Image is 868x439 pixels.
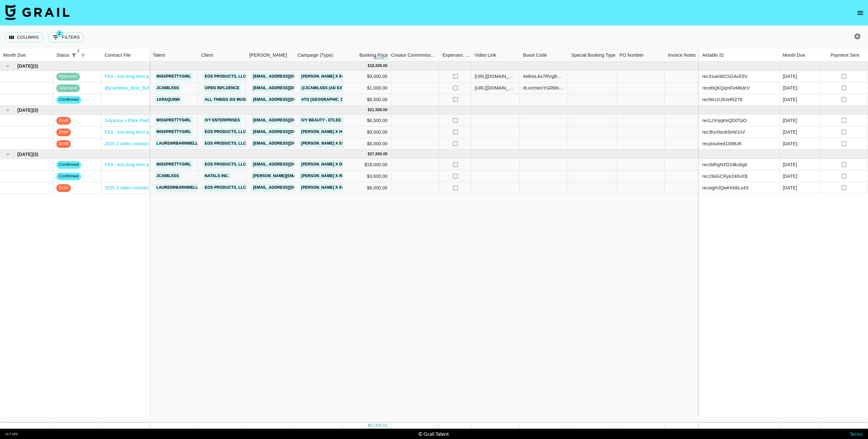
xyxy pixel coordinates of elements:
button: hide children [3,106,12,115]
div: Month Due [3,49,26,62]
div: $9,000.00 [343,71,391,82]
a: EOS Products, LLC [203,128,248,136]
div: Payment Sent [830,49,859,62]
button: Show filters [70,51,79,60]
span: ( 3 ) [33,151,38,157]
div: Creator Commmission Override [391,49,439,62]
a: [EMAIL_ADDRESS][DOMAIN_NAME] [251,72,323,81]
div: v 1.7.103 [5,432,18,436]
span: 2 [75,48,82,54]
a: laurenrbarnwell [155,139,200,148]
span: [DATE] [17,63,33,69]
a: FEA - eos long term partnership.pdf [105,129,177,135]
div: rec3hxXtezk5eW1nV [702,129,745,135]
span: 2 [56,30,63,37]
div: 18,500.00 [370,63,387,69]
div: $ [368,107,370,113]
a: [PERSON_NAME] x Holiday Body Launch [300,128,388,136]
div: $6,000.00 [343,138,391,149]
a: [PERSON_NAME] x eos Summer Gourmand Body Lotion Launch [300,72,438,81]
div: Special Booking Type [568,49,616,62]
div: Video Link [471,49,520,62]
div: #e8reLAs7RVgBByKvn4RyLSKRe48A/xrroh22KCrTTeXml+prHHCBU+ivq8vNrUE= [523,73,565,80]
div: recwgHJQwKKbbLs4S [702,185,749,191]
a: [PERSON_NAME] x December New Product Launch [300,160,412,168]
div: Month Due [779,49,820,62]
div: https://www.tiktok.com/@missprettygirl/video/7550847181226364215?is_from_webapp=1&sender_device=p... [475,73,516,80]
div: Expenses: Remove Commission? [439,49,471,62]
div: 67,600.00 [370,423,387,428]
div: Payment Sent [820,49,868,62]
span: draft [56,129,71,135]
div: Oct '25 [783,140,797,147]
div: $ [368,151,370,157]
div: rec19aGCRye240uXB [702,173,748,179]
span: draft [56,141,71,147]
div: Invoice Notes [665,49,713,62]
button: Sort [79,51,88,60]
span: confirmed [56,173,81,179]
a: [PERSON_NAME] x eos Holiday Launch [300,139,385,148]
div: 21,500.00 [370,107,387,113]
div: Airtable ID [699,49,779,62]
div: Booker [246,49,294,62]
a: EOS Products, LLC [203,139,248,148]
button: Select columns [5,32,43,43]
div: Status [56,49,70,62]
div: recpIouhed1i586JK [702,140,742,147]
a: missprettygirl [155,116,192,124]
button: hide children [3,150,12,159]
a: @jcamilsss (AD EXTENSION) | Blue Buffalo BLUE Kitty’s Most Wanted Tastefuls TikTok Campaign [300,84,517,92]
a: [EMAIL_ADDRESS][DOMAIN_NAME] [251,116,323,124]
a: 1araquinn [155,96,182,104]
a: missprettygirl [155,160,192,168]
div: PO Number [616,49,665,62]
div: Sep '25 [783,96,797,103]
a: missprettygirl [155,72,192,81]
a: [EMAIL_ADDRESS][DOMAIN_NAME] [251,184,323,192]
div: Special Booking Type [571,49,615,62]
div: Talent [150,49,198,62]
div: $18,000.00 [343,159,391,170]
div: Campaign (Type) [298,49,333,62]
span: draft [56,185,71,191]
div: recebQKQqmFeMbdcV [702,85,750,91]
button: Show filters [48,32,84,43]
div: $ [368,63,370,69]
a: @jcamilsss_Blue_Buffalo_Tastefuls_KMW_2025_Addendum.docx.pdf [105,85,247,91]
a: FEA - eos long term partnership.pdf [105,161,177,168]
div: Nov '25 [783,173,797,179]
a: EOS Products, LLC [203,72,248,81]
div: Airtable ID [702,49,724,62]
div: © Grail Talent [418,431,449,437]
a: 2025 2 video contract (@laurenrbarnwell x eos Partnership Agreement).pdf [105,140,258,147]
button: hide children [3,62,12,71]
div: rechKs1UfcIeRtZ78 [702,96,742,103]
a: Ivy Beauty - Etlee Fragrance Launch ([DATE]) [300,116,404,124]
div: money [373,56,388,60]
div: $6,500.00 [343,115,391,126]
div: Invoice Notes [668,49,696,62]
div: Video Link [475,49,496,62]
div: Boost Code [523,49,547,62]
a: Terms [850,431,863,437]
div: recLzVnjqKeQD0TpO [702,117,747,124]
div: #LvrzmenYGRMsnnZSm5UX9ML63coec+cvGvrE+xk5OgfdDmcpQpjSajvZhYtAlEE= [523,85,565,91]
a: [PERSON_NAME] x eos Back to School Shower Caddy [300,184,420,192]
div: Booking Price [359,49,388,62]
div: $8,500.00 [343,94,391,106]
a: [EMAIL_ADDRESS][DOMAIN_NAME] [251,84,323,92]
div: Nov '25 [783,185,797,191]
a: EOS Products, LLC [203,160,248,168]
span: ( 3 ) [33,107,38,113]
span: draft [56,118,71,124]
div: Status [53,49,101,62]
a: Natals Inc. [203,172,231,180]
a: [EMAIL_ADDRESS][DOMAIN_NAME] [251,128,323,136]
div: $9,000.00 [343,126,391,138]
div: recXiuw36CSGAvE9V [702,73,748,80]
a: FEA - eos long term partnership.pdf [105,73,177,80]
button: open drawer [854,6,867,19]
div: Sep '25 [783,73,797,80]
a: jcamilsss [155,172,181,180]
